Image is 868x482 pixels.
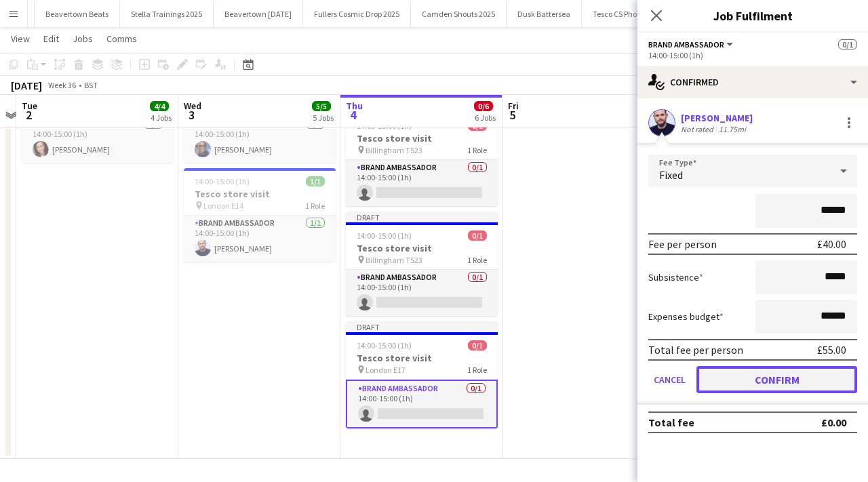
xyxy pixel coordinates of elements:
[11,79,42,92] div: [DATE]
[648,237,717,251] div: Fee per person
[506,107,519,123] span: 5
[648,39,724,49] span: Brand Ambassador
[346,212,498,316] app-job-card: Draft14:00-15:00 (1h)0/1Tesco store visit Billingham TS231 RoleBrand Ambassador0/114:00-15:00 (1h)
[11,33,30,45] span: View
[22,117,174,163] app-card-role: Brand Ambassador1/114:00-15:00 (1h)[PERSON_NAME]
[346,321,498,428] app-job-card: Draft14:00-15:00 (1h)0/1Tesco store visit London E171 RoleBrand Ambassador0/114:00-15:00 (1h)
[73,33,93,45] span: Jobs
[507,1,582,27] button: Dusk Battersea
[182,107,201,123] span: 3
[45,80,79,90] span: Week 36
[366,145,422,155] span: Billingham TS23
[184,117,336,163] app-card-role: Brand Ambassador1/114:00-15:00 (1h)[PERSON_NAME]
[303,1,411,27] button: Fullers Cosmic Drop 2025
[346,160,498,206] app-card-role: Brand Ambassador0/114:00-15:00 (1h)
[306,176,325,186] span: 1/1
[184,168,336,262] app-job-card: 14:00-15:00 (1h)1/1Tesco store visit London E141 RoleBrand Ambassador1/114:00-15:00 (1h)[PERSON_N...
[582,1,705,27] button: Tesco CS Photography [DATE]
[214,1,303,27] button: Beavertown [DATE]
[648,343,743,357] div: Total fee per person
[637,7,868,24] h3: Job Fulfilment
[84,80,98,90] div: BST
[5,30,35,47] a: View
[106,33,137,45] span: Comms
[346,100,363,112] span: Thu
[184,188,336,200] h3: Tesco store visit
[366,365,406,375] span: London E17
[38,30,64,47] a: Edit
[184,100,201,112] span: Wed
[357,340,412,350] span: 14:00-15:00 (1h)
[467,365,487,375] span: 1 Role
[346,270,498,316] app-card-role: Brand Ambassador0/114:00-15:00 (1h)
[411,1,507,27] button: Camden Shouts 2025
[346,352,498,364] h3: Tesco store visit
[346,321,498,332] div: Draft
[101,30,142,47] a: Comms
[681,124,716,134] div: Not rated
[151,113,172,123] div: 4 Jobs
[467,145,487,155] span: 1 Role
[346,132,498,144] h3: Tesco store visit
[508,100,519,112] span: Fri
[344,107,363,123] span: 4
[357,230,412,241] span: 14:00-15:00 (1h)
[313,113,334,123] div: 5 Jobs
[838,39,857,49] span: 0/1
[681,112,753,124] div: [PERSON_NAME]
[43,33,59,45] span: Edit
[716,124,749,134] div: 11.75mi
[67,30,98,47] a: Jobs
[346,102,498,206] app-job-card: Draft14:00-15:00 (1h)0/1Tesco store visit Billingham TS231 RoleBrand Ambassador0/114:00-15:00 (1h)
[305,201,325,211] span: 1 Role
[817,343,846,357] div: £55.00
[648,416,694,429] div: Total fee
[648,310,724,323] label: Expenses budget
[195,176,250,186] span: 14:00-15:00 (1h)
[22,100,37,112] span: Tue
[203,201,243,211] span: London E14
[696,366,857,393] button: Confirm
[184,216,336,262] app-card-role: Brand Ambassador1/114:00-15:00 (1h)[PERSON_NAME]
[20,107,37,123] span: 2
[475,113,496,123] div: 6 Jobs
[346,212,498,222] div: Draft
[120,1,214,27] button: Stella Trainings 2025
[346,242,498,254] h3: Tesco store visit
[467,255,487,265] span: 1 Role
[346,380,498,428] app-card-role: Brand Ambassador0/114:00-15:00 (1h)
[35,1,120,27] button: Beavertown Beats
[648,50,857,60] div: 14:00-15:00 (1h)
[648,271,703,283] label: Subsistence
[821,416,846,429] div: £0.00
[150,101,169,111] span: 4/4
[648,39,735,49] button: Brand Ambassador
[659,168,683,182] span: Fixed
[468,230,487,241] span: 0/1
[648,366,691,393] button: Cancel
[474,101,493,111] span: 0/6
[366,255,422,265] span: Billingham TS23
[637,66,868,98] div: Confirmed
[817,237,846,251] div: £40.00
[468,340,487,350] span: 0/1
[312,101,331,111] span: 5/5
